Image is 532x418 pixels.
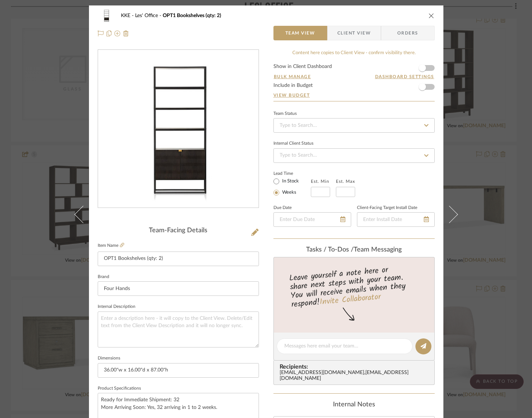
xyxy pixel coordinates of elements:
img: Remove from project [123,31,129,36]
button: close [428,12,435,19]
button: Bulk Manage [273,73,312,80]
label: Due Date [273,206,292,210]
div: [EMAIL_ADDRESS][DOMAIN_NAME] , [EMAIL_ADDRESS][DOMAIN_NAME] [280,370,431,382]
span: Team View [285,26,315,40]
img: ae6e1274-833c-4390-b1cc-1db8336e53ae_436x436.jpg [100,50,257,208]
div: team Messaging [273,246,435,254]
label: Est. Max [336,179,355,184]
a: Invite Collaborator [319,291,381,309]
span: OPT1 Bookshelves (qty: 2) [163,13,221,18]
span: Orders [389,26,426,40]
span: Les' Office [135,13,163,18]
label: Lead Time [273,170,311,177]
input: Enter Due Date [273,212,351,227]
div: Internal Client Status [273,142,313,145]
label: Dimensions [98,357,120,360]
div: Leave yourself a note here or share next steps with your team. You will receive emails when they ... [272,262,435,311]
span: Tasks / To-Dos / [306,246,354,253]
label: Client-Facing Target Install Date [357,206,417,210]
label: Weeks [281,189,296,196]
div: Team Status [273,112,297,116]
img: ae6e1274-833c-4390-b1cc-1db8336e53ae_48x40.jpg [98,8,115,23]
label: Internal Description [98,305,135,309]
div: 0 [98,50,259,208]
mat-radio-group: Select item type [273,177,311,197]
div: Internal Notes [273,401,435,409]
label: Est. Min [311,179,329,184]
input: Enter Item Name [98,252,259,266]
button: Dashboard Settings [375,73,435,80]
a: View Budget [273,92,435,98]
label: Brand [98,275,109,279]
div: Team-Facing Details [98,227,259,235]
input: Enter Brand [98,281,259,296]
input: Enter Install Date [357,212,435,227]
label: Item Name [98,242,124,249]
span: KKE [121,13,135,18]
span: Client View [337,26,371,40]
label: Product Specifications [98,387,141,390]
input: Enter the dimensions of this item [98,363,259,378]
input: Type to Search… [273,148,435,163]
input: Type to Search… [273,118,435,133]
span: Recipients: [280,363,431,370]
div: Content here copies to Client View - confirm visibility there. [273,49,435,57]
label: In Stock [281,178,299,185]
